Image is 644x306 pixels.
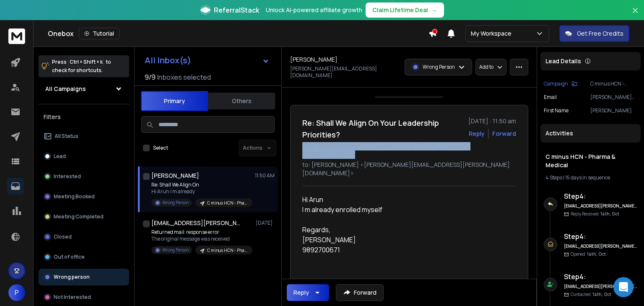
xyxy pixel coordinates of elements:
[469,130,485,138] button: Reply
[302,225,509,235] div: Regards,
[336,284,384,301] button: Forward
[302,235,509,245] div: [PERSON_NAME]
[214,5,259,15] span: ReferralStack
[79,28,119,39] button: Tutorial
[39,269,129,285] button: Wrong person
[571,211,619,217] p: Reply Received
[8,284,25,301] button: P
[565,174,610,181] span: 15 days in sequence
[208,92,275,110] button: Others
[39,188,129,205] button: Meeting Booked
[545,174,562,181] span: 4 Steps
[207,200,247,206] p: C minus HCN - Pharma & Medical
[39,168,129,185] button: Interested
[613,277,634,297] div: Open Intercom Messenger
[302,117,463,140] h1: Re: Shall We Align On Your Leadership Priorities?
[431,6,437,14] span: →
[545,174,636,181] div: |
[290,55,338,64] h1: [PERSON_NAME]
[39,289,129,306] button: Not Interested
[544,80,568,87] p: Campaign
[55,133,78,140] p: All Status
[287,284,329,301] button: Reply
[266,6,362,14] p: Unlock AI-powered affiliate growth
[54,193,95,200] p: Meeting Booked
[302,245,509,255] div: 9892700671
[592,291,611,297] span: 14th, Oct
[571,291,611,298] p: Contacted
[162,200,189,206] p: Wrong Person
[39,249,129,265] button: Out of office
[157,72,211,82] h3: Inboxes selected
[290,65,400,79] p: [PERSON_NAME][EMAIL_ADDRESS][DOMAIN_NAME]
[564,203,637,209] h6: [EMAIL_ADDRESS][PERSON_NAME][DOMAIN_NAME]
[587,251,606,257] span: 14th, Oct
[54,274,90,280] p: Wrong person
[141,91,208,111] button: Primary
[39,208,129,225] button: Meeting Completed
[471,29,515,38] p: My Workspace
[564,272,637,282] h6: Step 4 :
[54,233,72,240] p: Closed
[545,57,581,65] p: Lead Details
[138,52,276,69] button: All Inbox(s)
[39,111,129,123] h3: Filters
[293,288,309,297] div: Reply
[302,194,509,205] div: Hi Arun
[48,28,428,39] div: Onebox
[544,94,557,101] p: Email
[151,236,252,242] p: The original message was received
[564,191,637,201] h6: Step 4 :
[151,188,252,195] p: Hi Arun I m already
[39,148,129,165] button: Lead
[151,171,199,180] h1: [PERSON_NAME]
[366,3,444,18] button: Claim Lifetime Deal→
[255,172,275,179] p: 11:50 AM
[571,251,606,257] p: Opened
[492,130,516,138] div: Forward
[423,64,455,70] p: Wrong Person
[564,243,637,249] h6: [EMAIL_ADDRESS][PERSON_NAME][DOMAIN_NAME]
[564,231,637,241] h6: Step 4 :
[630,5,641,25] button: Close banner
[590,80,637,87] p: C minus HCN - Pharma & Medical
[54,173,81,180] p: Interested
[600,211,619,217] span: 14th, Oct
[151,229,252,236] p: Returned mail: response error
[302,205,509,265] div: I m already enrolled myself
[559,25,629,42] button: Get Free Credits
[145,72,156,82] span: 9 / 9
[577,29,623,38] p: Get Free Credits
[54,213,104,220] p: Meeting Completed
[54,254,85,260] p: Out of office
[54,294,91,301] p: Not Interested
[45,85,86,93] h1: All Campaigns
[151,219,244,227] h1: [EMAIL_ADDRESS][PERSON_NAME][DOMAIN_NAME]
[54,153,66,160] p: Lead
[590,94,637,101] p: [PERSON_NAME][EMAIL_ADDRESS][DOMAIN_NAME]
[151,182,252,188] p: Re: Shall We Align On
[207,247,247,254] p: C minus HCN - Pharma & Medical
[153,145,168,151] label: Select
[68,57,104,67] span: Ctrl + Shift + k
[468,117,516,125] p: [DATE] : 11:50 am
[564,283,637,290] h6: [EMAIL_ADDRESS][PERSON_NAME][DOMAIN_NAME]
[39,80,129,97] button: All Campaigns
[145,56,191,65] h1: All Inbox(s)
[302,142,516,159] p: from: [PERSON_NAME] <[PERSON_NAME][EMAIL_ADDRESS][DOMAIN_NAME]>
[162,247,189,253] p: Wrong Person
[39,228,129,245] button: Closed
[545,153,636,169] h1: C minus HCN - Pharma & Medical
[302,161,516,177] p: to: [PERSON_NAME] <[PERSON_NAME][EMAIL_ADDRESS][PERSON_NAME][DOMAIN_NAME]>
[479,64,493,70] p: Add to
[590,107,637,114] p: [PERSON_NAME]
[39,128,129,145] button: All Status
[256,220,275,226] p: [DATE]
[544,107,569,114] p: First Name
[52,58,111,75] p: Press to check for shortcuts.
[540,124,641,143] div: Activities
[544,80,577,87] button: Campaign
